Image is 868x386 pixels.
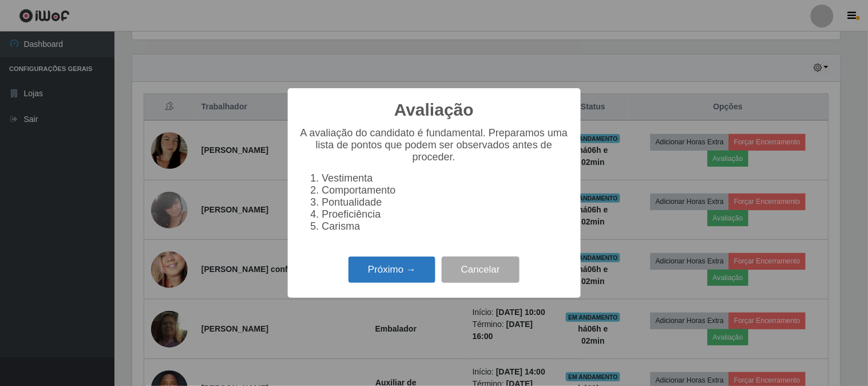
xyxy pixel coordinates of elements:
[322,208,569,220] li: Proeficiência
[394,100,474,120] h2: Avaliação
[348,257,435,283] button: Próximo →
[299,127,569,163] p: A avaliação do candidato é fundamental. Preparamos uma lista de pontos que podem ser observados a...
[322,220,569,233] li: Carisma
[322,196,569,208] li: Pontualidade
[442,257,520,283] button: Cancelar
[322,172,569,184] li: Vestimenta
[322,184,569,196] li: Comportamento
